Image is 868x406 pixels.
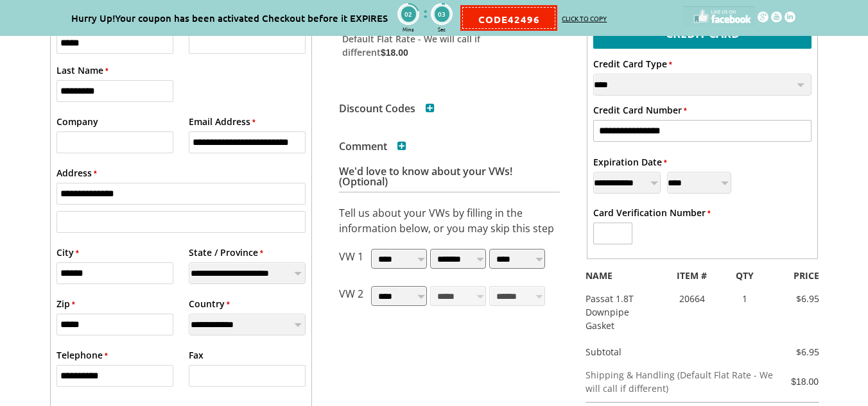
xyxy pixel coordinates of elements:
[555,13,607,23] p: Click to copy
[381,47,408,58] span: $18.00
[71,11,388,26] div: Hurry Up!Your coupon has been activated Checkout before it EXPIRES
[660,269,724,282] div: ITEM #
[339,141,406,151] h3: Comment
[724,292,766,305] div: 1
[56,166,97,180] label: Address
[339,166,560,192] h3: We'd love to know about your VWs! (Optional)
[189,246,263,259] label: State / Province
[433,4,452,24] div: 03
[339,286,363,310] p: VW 2
[576,269,660,282] div: NAME
[593,155,667,169] label: Expiration Date
[399,4,419,24] div: 02
[593,19,812,46] label: Credit Card
[339,205,560,236] p: Tell us about your VWs by filling in the information below, or you may skip this step
[339,103,435,114] h3: Discount Codes
[683,6,755,26] img: facebook-custom.png
[791,376,819,387] span: $18.00
[189,297,230,310] label: Country
[593,57,672,71] label: Credit Card Type
[765,292,829,305] div: $6.95
[593,206,711,219] label: Card Verification Number
[724,269,766,282] div: QTY
[660,292,724,305] div: 20664
[339,249,363,273] p: VW 1
[56,348,108,362] label: Telephone
[779,345,819,359] div: $6.95
[576,345,779,359] div: Subtotal
[576,292,660,332] div: Passat 1.8T Downpipe Gasket
[56,63,108,77] label: Last Name
[189,115,256,128] label: Email Address
[586,362,785,402] td: Shipping & Handling (Default Flat Rate - We will call if different)
[765,269,829,282] div: PRICE
[56,246,79,259] label: City
[56,115,98,128] label: Company
[397,25,419,33] div: Mins
[431,25,453,33] div: Sec
[56,297,75,310] label: Zip
[462,7,555,29] div: CODE42496
[189,348,204,362] label: Fax
[593,103,687,117] label: Credit Card Number
[339,28,534,62] label: Default Flat Rate - We will call if different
